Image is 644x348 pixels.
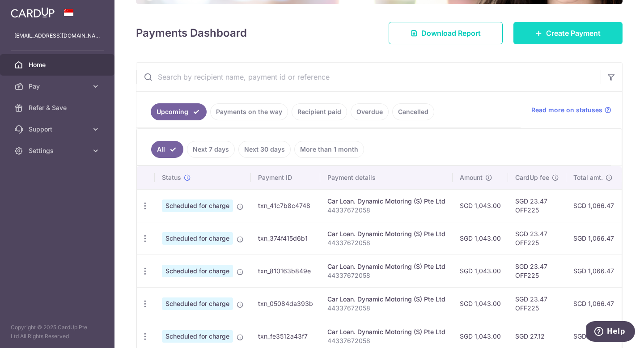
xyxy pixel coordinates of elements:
[294,141,364,158] a: More than 1 month
[327,197,445,206] div: Car Loan. Dynamic Motoring (S) Pte Ltd
[29,125,88,134] span: Support
[11,7,55,18] img: CardUp
[531,106,611,115] a: Read more on statuses
[508,222,566,255] td: SGD 23.47 OFF225
[151,103,207,120] a: Upcoming
[136,63,601,91] input: Search by recipient name, payment id or reference
[453,287,508,320] td: SGD 1,043.00
[453,189,508,222] td: SGD 1,043.00
[14,31,100,40] p: [EMAIL_ADDRESS][DOMAIN_NAME]
[29,60,88,69] span: Home
[566,189,621,222] td: SGD 1,066.47
[162,265,233,277] span: Scheduled for charge
[162,330,233,343] span: Scheduled for charge
[453,222,508,255] td: SGD 1,043.00
[210,103,288,120] a: Payments on the way
[327,238,445,247] p: 44337672058
[238,141,291,158] a: Next 30 days
[421,28,481,38] span: Download Report
[29,82,88,91] span: Pay
[508,255,566,287] td: SGD 23.47 OFF225
[136,25,247,41] h4: Payments Dashboard
[327,262,445,271] div: Car Loan. Dynamic Motoring (S) Pte Ltd
[320,166,453,189] th: Payment details
[292,103,347,120] a: Recipient paid
[162,297,233,310] span: Scheduled for charge
[251,189,320,222] td: txn_41c7b8c4748
[327,327,445,336] div: Car Loan. Dynamic Motoring (S) Pte Ltd
[546,28,601,38] span: Create Payment
[251,222,320,255] td: txn_374f415d6b1
[162,232,233,245] span: Scheduled for charge
[29,146,88,155] span: Settings
[162,173,181,182] span: Status
[351,103,389,120] a: Overdue
[531,106,602,115] span: Read more on statuses
[389,22,503,44] a: Download Report
[29,103,88,112] span: Refer & Save
[327,271,445,280] p: 44337672058
[327,304,445,313] p: 44337672058
[327,295,445,304] div: Car Loan. Dynamic Motoring (S) Pte Ltd
[251,255,320,287] td: txn_810163b849e
[453,255,508,287] td: SGD 1,043.00
[392,103,434,120] a: Cancelled
[327,336,445,345] p: 44337672058
[327,229,445,238] div: Car Loan. Dynamic Motoring (S) Pte Ltd
[566,222,621,255] td: SGD 1,066.47
[573,173,603,182] span: Total amt.
[566,255,621,287] td: SGD 1,066.47
[251,287,320,320] td: txn_05084da393b
[508,287,566,320] td: SGD 23.47 OFF225
[187,141,235,158] a: Next 7 days
[513,22,623,44] a: Create Payment
[251,166,320,189] th: Payment ID
[327,206,445,215] p: 44337672058
[515,173,549,182] span: CardUp fee
[508,189,566,222] td: SGD 23.47 OFF225
[586,321,635,344] iframe: Opens a widget where you can find more information
[460,173,483,182] span: Amount
[162,199,233,212] span: Scheduled for charge
[566,287,621,320] td: SGD 1,066.47
[151,141,183,158] a: All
